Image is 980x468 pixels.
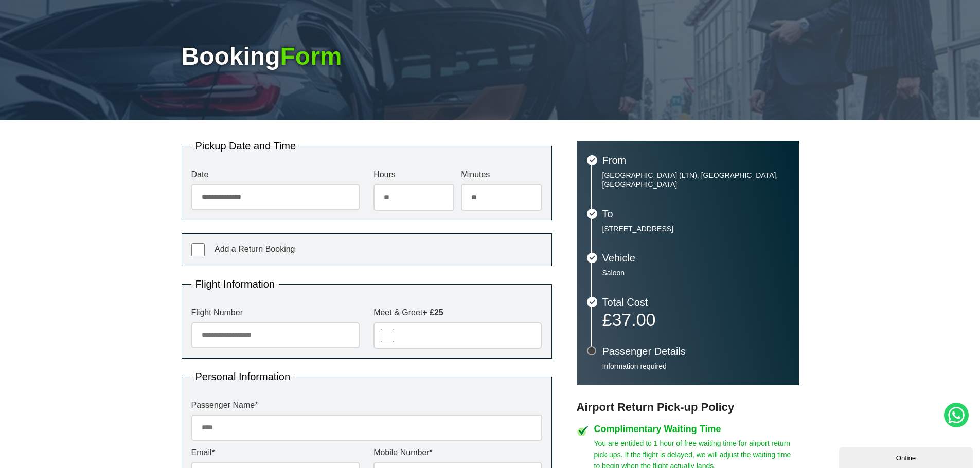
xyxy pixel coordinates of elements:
[191,243,205,256] input: Add a Return Booking
[215,245,295,253] span: Add a Return Booking
[594,424,799,434] h4: Complimentary Waiting Time
[602,171,789,189] p: [GEOGRAPHIC_DATA] (LTN), [GEOGRAPHIC_DATA], [GEOGRAPHIC_DATA]
[191,371,295,382] legend: Personal Information
[602,209,789,219] h3: To
[182,44,799,69] h1: Booking
[373,448,542,457] label: Mobile Number
[602,155,789,165] h3: From
[602,268,789,277] p: Saloon
[191,279,279,289] legend: Flight Information
[422,308,443,317] strong: + £25
[602,346,789,357] h3: Passenger Details
[191,171,360,179] label: Date
[191,401,542,409] label: Passenger Name
[461,171,542,179] label: Minutes
[602,362,789,371] p: Information required
[612,310,655,329] span: 37.00
[602,253,789,263] h3: Vehicle
[577,401,799,414] h3: Airport Return Pick-up Policy
[839,445,975,468] iframe: chat widget
[602,297,789,307] h3: Total Cost
[191,141,300,151] legend: Pickup Date and Time
[191,309,360,317] label: Flight Number
[280,43,342,70] span: Form
[602,224,789,233] p: [STREET_ADDRESS]
[602,312,789,327] p: £
[373,171,454,179] label: Hours
[191,448,360,457] label: Email
[373,309,542,317] label: Meet & Greet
